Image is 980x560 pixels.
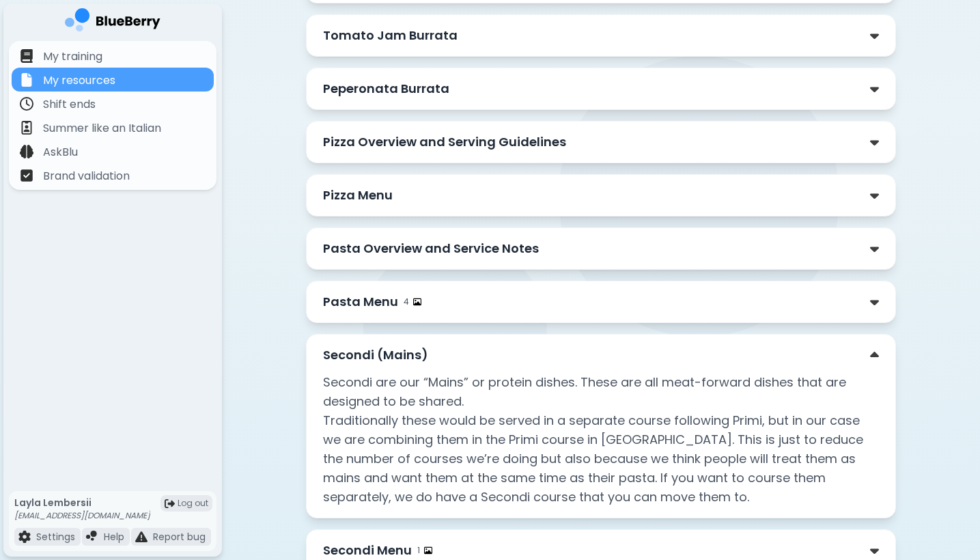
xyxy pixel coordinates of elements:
img: down chevron [870,295,879,309]
img: file icon [86,531,98,543]
p: Secondi Menu [323,541,412,560]
img: file icon [20,49,33,63]
p: Tomato Jam Burrata [323,26,458,45]
p: Pasta Menu [323,292,398,311]
p: Peperonata Burrata [323,79,449,98]
img: file icon [20,97,33,111]
p: Help [104,531,124,543]
img: down chevron [870,29,879,43]
img: down chevron [870,188,879,203]
img: down chevron [870,242,879,256]
img: logout [165,499,175,509]
img: down chevron [870,348,879,363]
p: Summer like an Italian [43,120,161,137]
p: Brand validation [43,168,130,184]
img: file icon [20,145,33,158]
img: file icon [20,121,33,135]
div: 1 [417,545,432,556]
img: file icon [20,73,33,87]
p: Settings [36,531,75,543]
img: image [413,298,421,306]
p: My resources [43,72,115,89]
p: AskBlu [43,144,78,160]
p: Secondi (Mains) [323,346,428,365]
img: down chevron [870,544,879,558]
p: Pizza Menu [323,186,393,205]
img: file icon [135,531,148,543]
p: Secondi are our “Mains” or protein dishes. These are all meat-forward dishes that are designed to... [323,373,879,507]
p: My training [43,48,102,65]
img: file icon [18,531,31,543]
img: image [424,546,432,555]
div: 4 [404,296,421,307]
p: Pizza Overview and Serving Guidelines [323,132,566,152]
img: down chevron [870,82,879,96]
p: Layla Lembersii [14,496,150,509]
p: [EMAIL_ADDRESS][DOMAIN_NAME] [14,510,150,521]
span: Log out [178,498,208,509]
img: file icon [20,169,33,182]
p: Pasta Overview and Service Notes [323,239,539,258]
img: down chevron [870,135,879,150]
img: company logo [65,8,160,36]
p: Report bug [153,531,206,543]
p: Shift ends [43,96,96,113]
